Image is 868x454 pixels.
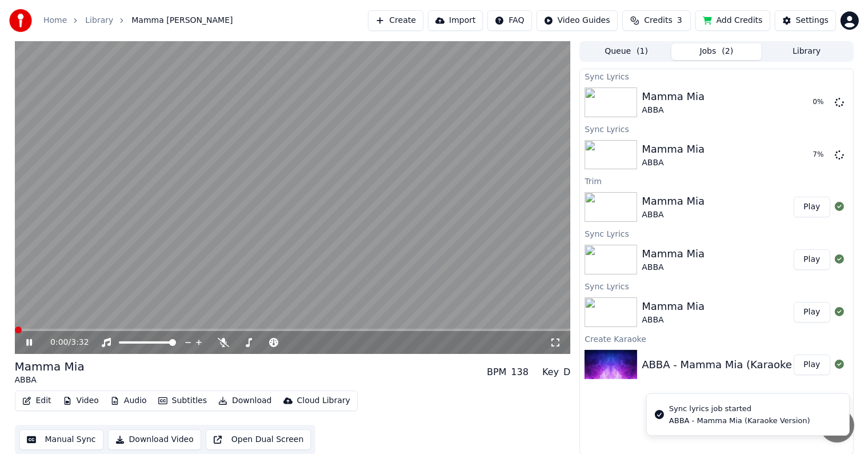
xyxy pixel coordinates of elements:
div: Mamma Mia [15,359,85,375]
div: ABBA [15,375,85,386]
button: Play [794,302,830,322]
div: Cloud Library [297,395,350,407]
span: ( 1 ) [637,46,648,57]
button: Add Credits [695,10,770,31]
span: 0:00 [50,337,68,348]
button: Subtitles [154,393,211,409]
button: Download [214,393,277,409]
a: Home [43,15,67,26]
button: Library [762,43,852,60]
div: Mamma Mia [642,193,705,209]
div: / [50,337,78,348]
div: ABBA [642,157,705,169]
button: Settings [775,10,836,31]
div: BPM [487,365,506,379]
div: Create Karaoke [580,332,853,345]
button: Play [794,249,830,270]
div: Sync Lyrics [580,226,853,240]
div: Trim [580,174,853,188]
span: 3 [677,15,682,26]
button: Audio [106,393,151,409]
span: Credits [644,15,672,26]
button: Video [58,393,103,409]
div: ABBA [642,314,705,326]
div: ABBA [642,262,705,273]
div: Mamma Mia [642,246,705,262]
button: Play [794,197,830,217]
div: 138 [511,365,529,379]
button: Credits3 [622,10,691,31]
div: Key [542,365,559,379]
button: Manual Sync [19,429,103,450]
button: Open Dual Screen [206,429,311,450]
div: Sync Lyrics [580,69,853,83]
nav: breadcrumb [43,15,233,26]
div: 0 % [813,98,830,107]
div: 7 % [813,150,830,160]
div: ABBA - Mamma Mia (Karaoke Version) [642,357,837,373]
div: ABBA [642,105,705,116]
div: ABBA [642,209,705,221]
div: Sync lyrics job started [669,403,810,415]
a: Library [85,15,113,26]
button: Edit [18,393,56,409]
div: D [563,365,570,379]
button: Jobs [671,43,762,60]
button: Video Guides [537,10,618,31]
span: 3:32 [71,337,89,348]
img: youka [9,9,32,32]
span: ( 2 ) [722,46,733,57]
div: Sync Lyrics [580,122,853,136]
button: FAQ [487,10,531,31]
button: Queue [581,43,671,60]
div: Mamma Mia [642,298,705,314]
div: Settings [796,15,829,26]
span: Mamma [PERSON_NAME] [131,15,233,26]
button: Create [368,10,423,31]
button: Import [428,10,483,31]
div: Mamma Mia [642,141,705,157]
div: Mamma Mia [642,89,705,105]
div: ABBA - Mamma Mia (Karaoke Version) [669,416,810,426]
button: Play [794,355,830,375]
button: Download Video [108,429,201,450]
div: Sync Lyrics [580,279,853,293]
